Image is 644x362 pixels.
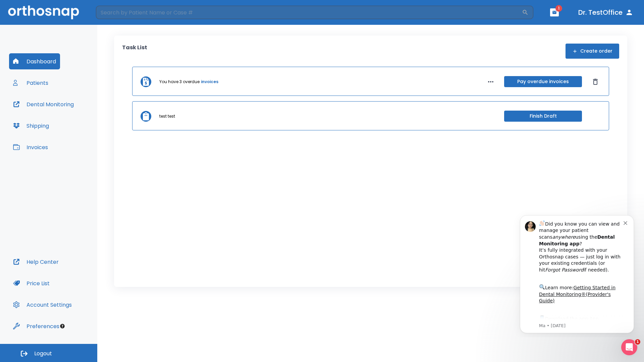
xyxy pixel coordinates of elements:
[29,114,114,120] p: Message from Ma, sent 8w ago
[29,107,89,119] a: App Store
[9,254,63,270] button: Help Center
[159,79,200,85] p: You have 3 overdue
[9,53,60,69] button: Dashboard
[114,10,119,16] button: Dismiss notification
[96,6,522,19] input: Search by Patient Name or Case #
[555,5,562,12] span: 1
[122,44,147,59] p: Task List
[9,75,52,91] button: Patients
[635,339,640,345] span: 1
[621,339,637,355] iframe: Intercom live chat
[9,139,52,155] button: Invoices
[9,275,54,291] button: Price List
[504,111,582,122] button: Finish Draft
[8,5,79,19] img: Orthosnap
[576,6,636,18] button: Dr. TestOffice
[504,76,582,87] button: Pay overdue invoices
[59,323,65,329] div: Tooltip anchor
[9,118,53,134] button: Shipping
[590,76,601,87] button: Dismiss
[9,96,78,112] button: Dental Monitoring
[201,79,218,85] a: invoices
[34,350,52,357] span: Logout
[566,44,619,59] button: Create order
[9,318,63,334] button: Preferences
[29,105,114,139] div: Download the app: | ​ Let us know if you need help getting started!
[159,113,175,119] p: test test
[510,209,644,337] iframe: Intercom notifications message
[9,297,76,313] button: Account Settings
